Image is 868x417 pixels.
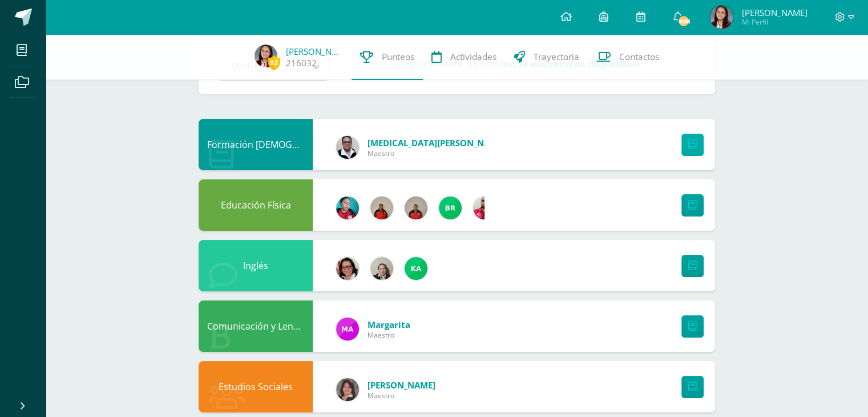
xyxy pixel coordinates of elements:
[368,330,410,340] span: Maestro
[370,197,393,219] img: d4deafe5159184ad8cadd3f58d7b9740.png
[405,257,427,280] img: a64c3460752fcf2c5e8663a69b02fa63.png
[405,197,427,219] img: 139d064777fbe6bf61491abfdba402ef.png
[286,46,343,57] a: [PERSON_NAME]
[368,137,504,149] span: [MEDICAL_DATA][PERSON_NAME]
[473,197,496,219] img: 720c24124c15ba549e3e394e132c7bff.png
[588,34,668,80] a: Contactos
[336,318,359,340] img: 982169c659605a718bed420dc7862649.png
[370,257,393,280] img: 525b25e562e1b2fd5211d281b33393db.png
[336,197,359,219] img: 4042270918fd6b5921d0ca12ded71c97.png
[368,149,504,158] span: Maestro
[505,34,588,80] a: Trayectoria
[619,51,659,63] span: Contactos
[439,197,462,219] img: 7976fc47626adfddeb45c36bac81a772.png
[710,6,733,29] img: c42e844f0d72ed1ea4fb8975a5518494.png
[268,55,280,70] span: 82
[368,379,435,391] span: [PERSON_NAME]
[368,391,435,400] span: Maestro
[741,17,807,27] span: Mi Perfil
[677,15,690,27] span: 898
[368,319,410,330] span: Margarita
[199,119,313,170] div: Formación Cristiana
[199,361,313,412] div: Estudios Sociales
[336,136,359,159] img: 2b9ad40edd54c2f1af5f41f24ea34807.png
[199,179,313,231] div: Educación Física
[336,257,359,280] img: 2ca4f91e2a017358137dd701126cf722.png
[199,300,313,352] div: Comunicación y Lenguaje
[352,34,423,80] a: Punteos
[423,34,505,80] a: Actividades
[741,7,807,18] span: [PERSON_NAME]
[336,378,359,401] img: df865ced3841bf7d29cb8ae74298d689.png
[286,57,317,69] a: 216032
[199,240,313,291] div: Inglés
[534,51,579,63] span: Trayectoria
[255,45,277,67] img: c42e844f0d72ed1ea4fb8975a5518494.png
[382,51,414,63] span: Punteos
[450,51,496,63] span: Actividades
